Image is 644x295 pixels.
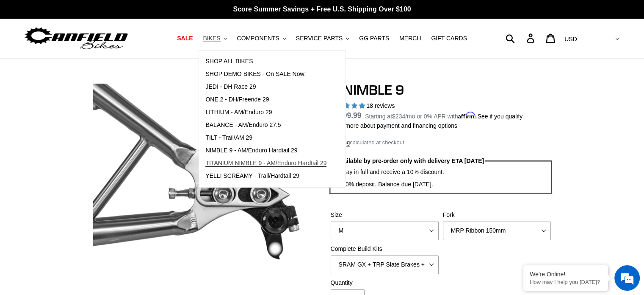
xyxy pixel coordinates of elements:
[342,168,444,177] label: Pay in full and receive a 10% discount.
[205,58,253,65] span: SHOP ALL BIKES
[233,33,290,44] button: COMPONENTS
[205,147,297,154] span: NIMBLE 9 - AM/Enduro Hardtail 29
[237,35,279,42] span: COMPONENTS
[530,279,602,285] p: How may I help you today?
[296,35,343,42] span: SERVICE PARTS
[205,172,299,180] span: YELLI SCREAMY - Trail/Hardtail 29
[199,81,333,93] a: JEDI - DH Race 29
[57,48,155,59] div: Chat with us now
[329,82,553,98] h1: TI NIMBLE 9
[205,96,269,103] span: ONE.2 - DH/Freeride 29
[335,157,485,166] legend: Available by pre-order only with delivery ETA [DATE]
[23,25,129,52] img: Canfield Bikes
[199,106,333,119] a: LITHIUM - AM/Enduro 29
[177,35,193,42] span: SALE
[365,110,522,121] p: Starting at /mo or 0% APR with .
[205,134,252,141] span: TILT - Trail/AM 29
[392,113,405,120] span: $234
[199,119,333,132] a: BALANCE - AM/Enduro 27.5
[199,93,333,106] a: ONE.2 - DH/Freeride 29
[199,157,333,170] a: TITANIUM NIMBLE 9 - AM/Enduro Hardtail 29
[458,112,476,119] span: Affirm
[199,132,333,144] a: TILT - Trail/AM 29
[359,35,389,42] span: GG PARTS
[205,160,326,167] span: TITANIUM NIMBLE 9 - AM/Enduro Hardtail 29
[205,70,306,78] span: SHOP DEMO BIKES - On SALE Now!
[205,121,281,129] span: BALANCE - AM/Enduro 27.5
[199,55,333,68] a: SHOP ALL BIKES
[399,35,421,42] span: MERCH
[342,180,433,189] label: 50% deposit. Balance due [DATE].
[173,33,197,44] a: SALE
[139,4,159,25] div: Minimize live chat window
[510,29,532,48] input: Search
[431,35,467,42] span: GIFT CARDS
[4,201,161,231] textarea: Type your message and hit 'Enter'
[331,244,439,253] label: Complete Build Kits
[203,35,220,42] span: BIKES
[331,211,439,219] label: Size
[395,33,425,44] a: MERCH
[205,83,256,90] span: JEDI - DH Race 29
[530,271,602,278] div: We're Online!
[443,211,551,219] label: Fork
[199,33,231,44] button: BIKES
[205,109,272,116] span: LITHIUM - AM/Enduro 29
[49,92,117,177] span: We're online!
[331,278,439,287] label: Quantity
[27,42,48,64] img: d_696896380_company_1647369064580_696896380
[427,33,471,44] a: GIFT CARDS
[329,138,553,147] div: calculated at checkout.
[9,47,22,59] div: Navigation go back
[199,68,333,81] a: SHOP DEMO BIKES - On SALE Now!
[329,122,457,129] a: Learn more about payment and financing options
[292,33,353,44] button: SERVICE PARTS
[329,102,367,109] span: 4.89 stars
[199,144,333,157] a: NIMBLE 9 - AM/Enduro Hardtail 29
[477,113,522,120] a: See if you qualify - Learn more about Affirm Financing (opens in modal)
[366,102,395,109] span: 18 reviews
[355,33,393,44] a: GG PARTS
[199,170,333,183] a: YELLI SCREAMY - Trail/Hardtail 29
